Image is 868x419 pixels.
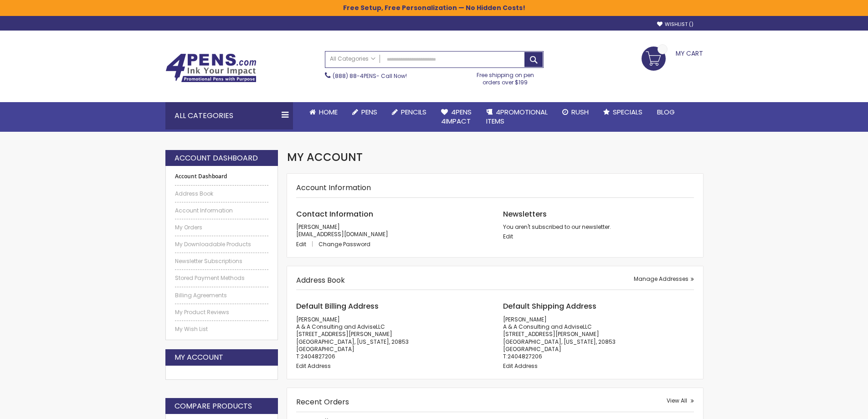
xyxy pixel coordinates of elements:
[401,107,426,117] span: Pencils
[296,223,487,238] p: [PERSON_NAME] [EMAIL_ADDRESS][DOMAIN_NAME]
[301,352,335,360] a: 2404827206
[441,107,472,126] span: 4Pens 4impact
[634,275,694,283] a: Manage Addresses
[175,173,269,180] strong: Account Dashboard
[175,224,269,231] a: My Orders
[613,107,642,117] span: Specials
[555,102,596,122] a: Rush
[503,223,694,231] p: You aren't subscribed to our newsletter.
[361,107,377,117] span: Pens
[330,55,375,62] span: All Categories
[296,397,349,407] strong: Recent Orders
[165,53,257,83] img: 4Pens Custom Pens and Promotional Products
[503,316,694,360] address: [PERSON_NAME] A & A Consulting and AdviseLLC [STREET_ADDRESS][PERSON_NAME] [GEOGRAPHIC_DATA], [US...
[175,309,269,316] a: My Product Reviews
[486,107,548,126] span: 4PROMOTIONAL ITEMS
[650,102,682,122] a: Blog
[571,107,589,117] span: Rush
[667,397,694,404] a: View All
[302,102,345,122] a: Home
[175,326,269,333] a: My Wish List
[503,301,596,311] span: Default Shipping Address
[467,68,544,86] div: Free shipping on pen orders over $199
[508,352,542,360] a: 2404827206
[175,241,269,248] a: My Downloadable Products
[296,362,331,370] a: Edit Address
[385,102,434,122] a: Pencils
[596,102,650,122] a: Specials
[657,107,675,117] span: Blog
[287,150,363,165] span: My Account
[345,102,385,122] a: Pens
[503,233,513,240] a: Edit
[175,258,269,265] a: Newsletter Subscriptions
[319,107,338,117] span: Home
[175,274,269,282] a: Stored Payment Methods
[434,102,479,132] a: 4Pens4impact
[175,292,269,299] a: Billing Agreements
[165,102,293,129] div: All Categories
[503,362,538,370] a: Edit Address
[318,240,370,248] a: Change Password
[175,401,252,411] strong: Compare Products
[296,240,306,248] span: Edit
[296,209,373,219] span: Contact Information
[657,21,693,28] a: Wishlist
[175,352,223,362] strong: My Account
[333,72,376,80] a: (888) 88-4PENS
[634,275,688,283] span: Manage Addresses
[296,275,345,285] strong: Address Book
[667,397,687,404] span: View All
[175,190,269,197] a: Address Book
[503,209,547,219] span: Newsletters
[296,240,317,248] a: Edit
[175,153,258,163] strong: Account Dashboard
[333,72,407,80] span: - Call Now!
[296,301,379,311] span: Default Billing Address
[325,52,380,67] a: All Categories
[296,182,371,193] strong: Account Information
[296,316,487,360] address: [PERSON_NAME] A & A Consulting and AdviseLLC [STREET_ADDRESS][PERSON_NAME] [GEOGRAPHIC_DATA], [US...
[479,102,555,132] a: 4PROMOTIONALITEMS
[175,207,269,214] a: Account Information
